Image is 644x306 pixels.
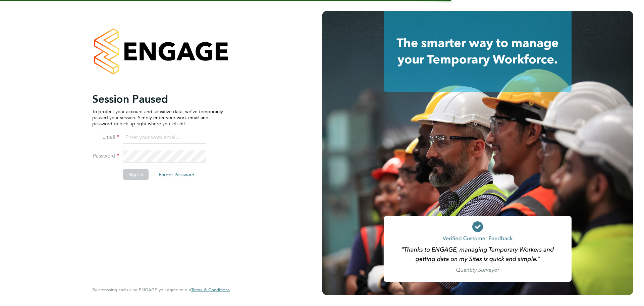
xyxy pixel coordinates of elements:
h2: Session Paused [92,92,223,105]
input: Enter your work email... [123,132,206,144]
p: To protect your account and sensitive data, we've temporarily paused your session. Simply enter y... [92,108,223,127]
a: Terms & Conditions [191,287,230,293]
label: Email [92,133,119,140]
button: Forgot Password [153,169,200,180]
span: Terms & Conditions [191,287,230,293]
button: Sign In [123,169,149,180]
label: Password [92,152,119,159]
span: By accessing and using ENGAGE you agree to our [92,287,230,293]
